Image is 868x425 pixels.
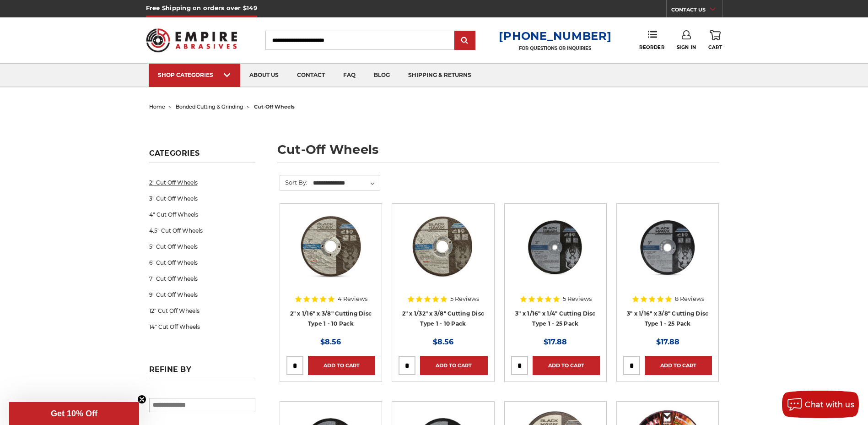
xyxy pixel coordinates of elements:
[149,303,255,319] a: 12" Cut Off Wheels
[671,5,722,17] a: CONTACT US
[805,400,854,409] span: Chat with us
[708,30,722,50] a: Cart
[51,409,97,418] span: Get 10% Off
[149,191,255,207] a: 3" Cut Off Wheels
[146,22,237,58] img: Empire Abrasives
[563,296,592,302] span: 5 Reviews
[338,296,367,302] span: 4 Reviews
[645,356,712,375] a: Add to Cart
[420,356,487,375] a: Add to Cart
[499,29,611,43] a: [PHONE_NUMBER]
[137,395,146,404] button: Close teaser
[280,175,307,189] label: Sort By:
[639,30,664,50] a: Reorder
[149,287,255,303] a: 9" Cut Off Wheels
[433,338,453,346] span: $8.56
[290,310,372,327] a: 2" x 1/16" x 3/8" Cutting Disc Type 1 - 10 Pack
[782,391,859,418] button: Chat with us
[158,71,231,78] div: SHOP CATEGORIES
[149,174,255,191] a: 2" Cut Off Wheels
[365,64,399,87] a: blog
[675,296,704,302] span: 8 Reviews
[708,44,722,50] span: Cart
[519,210,592,283] img: 3” x .0625” x 1/4” Die Grinder Cut-Off Wheels by Black Hawk Abrasives
[240,64,288,87] a: about us
[176,104,243,110] a: bonded cutting & grinding
[312,176,380,190] select: Sort By:
[334,64,365,87] a: faq
[406,210,480,283] img: 2" x 1/32" x 3/8" Cut Off Wheel
[631,210,704,283] img: 3" x 1/16" x 3/8" Cutting Disc
[149,255,255,271] a: 6" Cut Off Wheels
[149,104,165,110] a: home
[149,149,255,163] h5: Categories
[288,64,334,87] a: contact
[456,32,474,50] input: Submit
[511,210,600,299] a: 3” x .0625” x 1/4” Die Grinder Cut-Off Wheels by Black Hawk Abrasives
[533,356,600,375] a: Add to Cart
[677,44,696,50] span: Sign In
[9,402,139,425] div: Get 10% OffClose teaser
[515,310,596,327] a: 3" x 1/16" x 1/4" Cutting Disc Type 1 - 25 Pack
[254,104,295,110] span: cut-off wheels
[149,223,255,239] a: 4.5" Cut Off Wheels
[294,210,367,283] img: 2" x 1/16" x 3/8" Cut Off Wheel
[149,207,255,223] a: 4" Cut Off Wheels
[639,44,664,50] span: Reorder
[320,338,341,346] span: $8.56
[544,338,567,346] span: $17.88
[499,45,611,51] p: FOR QUESTIONS OR INQUIRIES
[399,64,480,87] a: shipping & returns
[308,356,375,375] a: Add to Cart
[149,271,255,287] a: 7" Cut Off Wheels
[149,319,255,335] a: 14" Cut Off Wheels
[656,338,679,346] span: $17.88
[402,310,485,327] a: 2" x 1/32" x 3/8" Cutting Disc Type 1 - 10 Pack
[399,210,487,299] a: 2" x 1/32" x 3/8" Cut Off Wheel
[149,239,255,255] a: 5" Cut Off Wheels
[627,310,709,327] a: 3" x 1/16" x 3/8" Cutting Disc Type 1 - 25 Pack
[450,296,479,302] span: 5 Reviews
[623,210,712,299] a: 3" x 1/16" x 3/8" Cutting Disc
[286,210,375,299] a: 2" x 1/16" x 3/8" Cut Off Wheel
[277,143,719,163] h1: cut-off wheels
[149,365,255,379] h5: Refine by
